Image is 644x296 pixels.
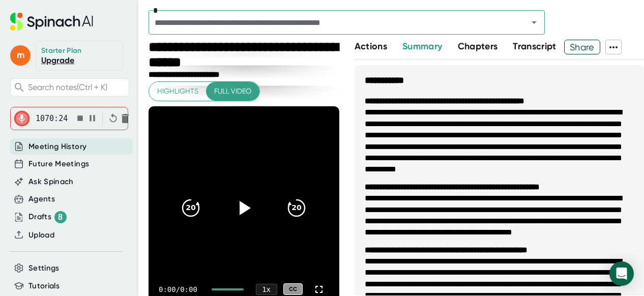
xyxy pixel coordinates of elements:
div: Open Intercom Messenger [609,261,634,286]
button: Agents [28,193,55,205]
div: 1 x [256,284,277,295]
button: Actions [355,40,387,53]
span: Transcript [513,41,557,52]
div: Drafts [28,211,67,223]
span: Share [565,38,600,56]
button: Chapters [458,40,498,53]
button: Drafts 8 [28,211,67,223]
div: CC [283,283,303,295]
span: Chapters [458,41,498,52]
button: Upload [28,229,54,241]
button: Meeting History [28,141,86,153]
button: Summary [402,40,442,53]
button: Transcript [513,40,557,53]
div: 8 [54,211,67,223]
button: Highlights [149,82,207,101]
span: Search notes (Ctrl + K) [28,82,126,92]
button: Settings [28,262,60,274]
button: Tutorials [28,280,60,292]
span: Highlights [157,85,198,98]
span: 1070:24 [36,114,68,123]
span: Actions [355,41,387,52]
span: m [10,45,31,66]
span: Full video [214,85,251,98]
a: Upgrade [41,55,74,65]
button: Open [527,15,541,29]
span: Summary [402,41,442,52]
div: 0:00 / 0:00 [159,285,199,293]
button: Future Meetings [28,158,89,170]
button: Full video [206,82,259,101]
button: Share [564,40,600,54]
button: Ask Spinach [28,176,74,188]
div: Starter Plan [41,46,82,55]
